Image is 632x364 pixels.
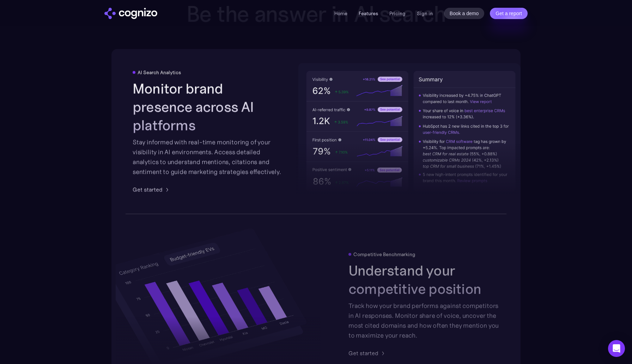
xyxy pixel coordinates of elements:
a: home [104,8,157,19]
div: Track how your brand performs against competitors in AI responses. Monitor share of voice, uncove... [348,301,499,340]
a: Book a demo [444,8,485,19]
img: cognizo logo [104,8,157,19]
div: Get started [133,186,163,194]
div: Open Intercom Messenger [608,340,625,357]
div: Get started [348,349,378,357]
a: Get a report [490,8,528,19]
a: Get started [348,349,387,357]
img: AI visibility metrics performance insights [298,63,523,200]
div: Competitive Benchmarking [353,251,415,257]
div: Stay informed with real-time monitoring of your visibility in AI environments. Access detailed an... [133,138,284,177]
a: Features [359,10,378,17]
a: Get started [133,186,171,194]
div: AI Search Analytics [138,70,181,75]
a: Sign in [417,9,433,18]
h2: Understand your competitive position [348,261,499,298]
a: Pricing [389,10,406,17]
a: Home [334,10,347,17]
h2: Monitor brand presence across AI platforms [133,80,284,135]
h2: Be the answer in AI search [176,1,457,27]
